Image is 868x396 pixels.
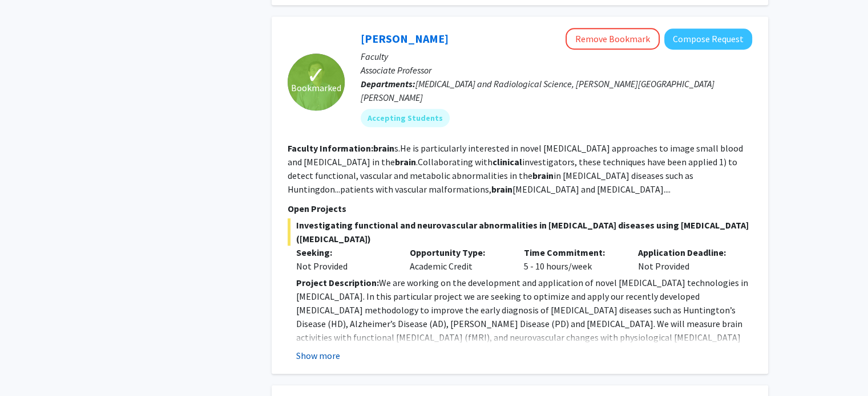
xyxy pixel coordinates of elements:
[492,156,522,168] b: clinical
[361,109,450,127] mat-chip: Accepting Students
[410,246,507,259] p: Opportunity Type:
[361,50,752,63] p: Faculty
[361,63,752,77] p: Associate Professor
[296,349,340,362] button: Show more
[373,142,394,154] b: brain
[361,31,449,46] a: [PERSON_NAME]
[9,345,49,387] iframe: Chat
[288,142,373,154] b: Faculty Information:
[664,28,752,50] button: Compose Request to Jun Hua
[296,276,752,358] p: We are working on the development and application of novel [MEDICAL_DATA] technologies in [MEDICA...
[361,78,415,89] b: Departments:
[566,28,660,50] button: Remove Bookmark
[288,142,743,195] fg-read-more: s.He is particularly interested in novel [MEDICAL_DATA] approaches to image small blood and [MEDI...
[306,70,326,81] span: ✓
[401,246,515,273] div: Academic Credit
[288,218,752,246] span: Investigating functional and neurovascular abnormalities in [MEDICAL_DATA] diseases using [MEDICA...
[296,277,379,288] strong: Project Description:
[296,259,393,273] div: Not Provided
[361,78,714,103] span: [MEDICAL_DATA] and Radiological Science, [PERSON_NAME][GEOGRAPHIC_DATA][PERSON_NAME]
[288,202,752,215] p: Open Projects
[491,183,512,195] b: brain
[629,246,744,273] div: Not Provided
[524,246,621,259] p: Time Commitment:
[532,170,554,181] b: brain
[291,81,341,95] span: Bookmarked
[638,246,735,259] p: Application Deadline:
[296,246,393,259] p: Seeking:
[395,156,416,168] b: brain
[515,246,629,273] div: 5 - 10 hours/week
